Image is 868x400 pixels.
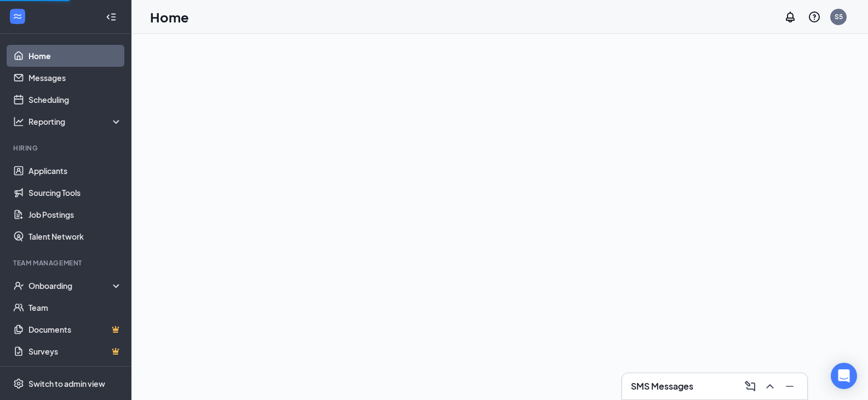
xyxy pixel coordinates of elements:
svg: Notifications [784,10,797,24]
a: Messages [28,67,122,89]
div: Open Intercom Messenger [831,363,857,389]
div: Team Management [13,258,120,268]
div: Hiring [13,143,120,153]
svg: Analysis [13,116,24,127]
div: Reporting [28,116,123,127]
a: Talent Network [28,225,122,247]
svg: ChevronUp [763,380,777,393]
a: SurveysCrown [28,340,122,362]
div: S5 [835,12,843,21]
a: Scheduling [28,89,122,111]
svg: UserCheck [13,280,24,291]
div: Onboarding [28,280,113,291]
div: Switch to admin view [28,378,105,389]
svg: Settings [13,378,24,389]
button: ComposeMessage [741,378,759,395]
svg: QuestionInfo [808,10,821,24]
a: Job Postings [28,204,122,225]
button: Minimize [781,378,798,395]
a: Sourcing Tools [28,182,122,204]
button: ChevronUp [761,378,779,395]
h1: Home [150,8,189,26]
svg: Collapse [106,11,117,22]
svg: WorkstreamLogo [12,11,23,22]
svg: ComposeMessage [744,380,757,393]
a: Applicants [28,160,122,182]
svg: Minimize [783,380,796,393]
a: Home [28,45,122,67]
a: DocumentsCrown [28,318,122,340]
a: Team [28,297,122,318]
h3: SMS Messages [631,380,693,392]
